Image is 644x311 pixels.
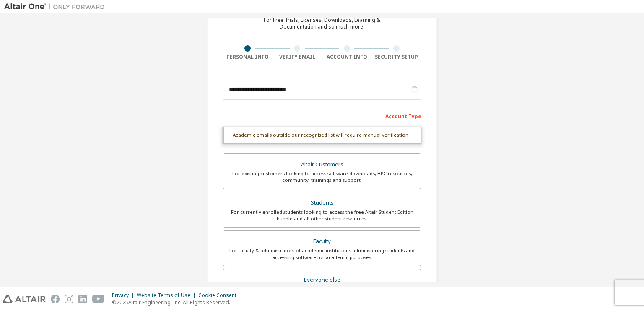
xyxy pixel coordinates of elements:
[65,295,73,303] img: instagram.svg
[78,295,87,303] img: linkedin.svg
[112,292,137,299] div: Privacy
[4,3,109,11] img: Altair One
[228,274,416,286] div: Everyone else
[228,209,416,222] div: For currently enrolled students looking to access the free Altair Student Edition bundle and all ...
[51,295,60,303] img: facebook.svg
[223,54,273,60] div: Personal Info
[3,295,46,303] img: altair_logo.svg
[228,159,416,171] div: Altair Customers
[137,292,198,299] div: Website Terms of Use
[112,299,241,306] p: © 2025 Altair Engineering, Inc. All Rights Reserved.
[228,197,416,209] div: Students
[198,292,241,299] div: Cookie Consent
[223,127,421,143] div: Academic emails outside our recognised list will require manual verification.
[228,170,416,184] div: For existing customers looking to access software downloads, HPC resources, community, trainings ...
[228,236,416,247] div: Faculty
[92,295,104,303] img: youtube.svg
[273,54,322,60] div: Verify Email
[264,17,380,30] div: For Free Trials, Licenses, Downloads, Learning & Documentation and so much more.
[223,109,421,122] div: Account Type
[322,54,372,60] div: Account Info
[228,247,416,261] div: For faculty & administrators of academic institutions administering students and accessing softwa...
[372,54,422,60] div: Security Setup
